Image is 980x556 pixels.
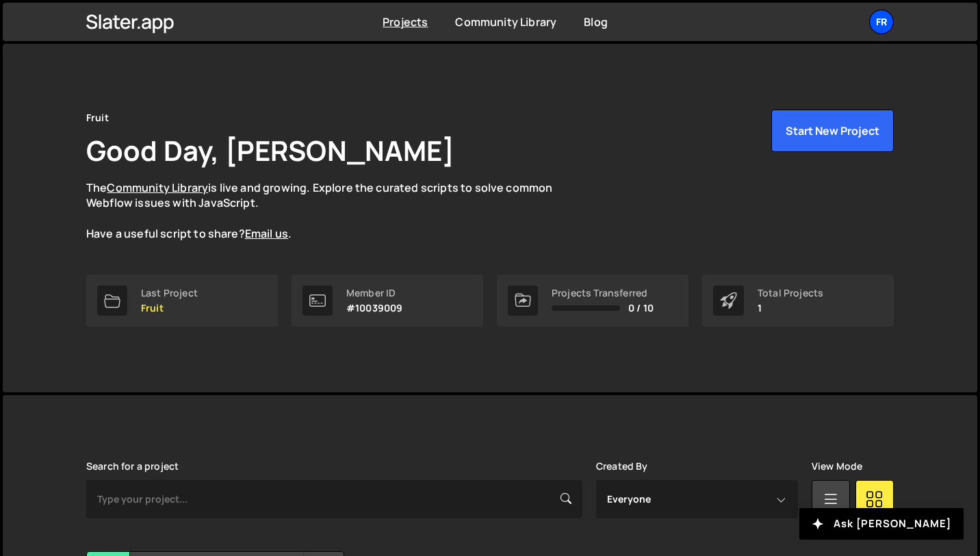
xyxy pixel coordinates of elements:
[86,461,179,472] label: Search for a project
[812,461,862,472] label: View Mode
[628,303,654,314] span: 0 / 10
[86,480,582,518] input: Type your project...
[86,180,579,242] p: The is live and growing. Explore the curated scripts to solve common Webflow issues with JavaScri...
[86,275,278,327] a: Last Project Fruit
[141,303,198,314] p: Fruit
[86,131,454,169] h1: Good Day, [PERSON_NAME]
[596,461,648,472] label: Created By
[799,508,964,540] button: Ask [PERSON_NAME]
[383,14,428,29] a: Projects
[758,288,823,299] div: Total Projects
[584,14,608,29] a: Blog
[86,110,109,126] div: Fruit
[107,180,208,195] a: Community Library
[141,288,198,299] div: Last Project
[771,110,894,152] button: Start New Project
[245,226,288,241] a: Email us
[346,288,402,299] div: Member ID
[758,303,823,314] p: 1
[346,303,402,314] p: #10039009
[552,288,654,299] div: Projects Transferred
[455,14,556,29] a: Community Library
[869,10,894,34] a: Fr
